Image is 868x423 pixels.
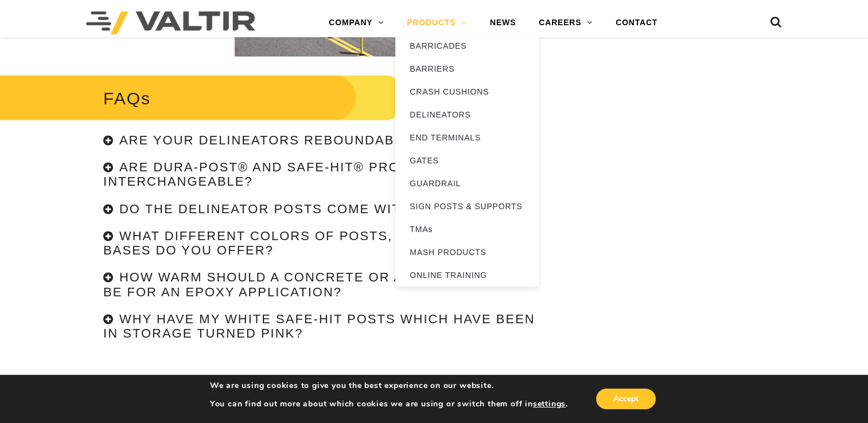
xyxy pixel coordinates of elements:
[395,80,539,103] a: CRASH CUSHIONS
[103,312,535,340] h4: Why have my white Safe-Hit posts which have been in storage turned pink?
[103,229,530,257] h4: What different colors of posts, reflectives and bases do you offer?
[210,399,568,409] p: You can find out more about which cookies we are using or switch them off in .
[533,399,566,409] button: settings
[395,103,539,126] a: DELINEATORS
[395,34,539,57] a: BARRICADES
[527,11,604,34] a: CAREERS
[604,11,669,34] a: CONTACT
[119,202,463,216] h4: Do the delineator posts come with caps?
[395,195,539,218] a: SIGN POSTS & SUPPORTS
[395,57,539,80] a: BARRIERS
[395,172,539,195] a: GUARDRAIL
[119,133,420,147] h4: Are your delineators reboundable?
[395,126,539,149] a: END TERMINALS
[395,218,539,241] a: TMAs
[596,389,656,409] button: Accept
[317,11,395,34] a: COMPANY
[478,11,527,34] a: NEWS
[395,264,539,287] a: ONLINE TRAINING
[395,149,539,172] a: GATES
[103,160,528,189] h4: Are Dura-Post® and Safe-Hit® product line parts interchangeable?
[103,270,531,299] h4: How warm should a concrete or asphalt surface be for an epoxy application?
[395,11,478,34] a: PRODUCTS
[210,381,568,391] p: We are using cookies to give you the best experience on our website.
[395,241,539,264] a: MASH PRODUCTS
[86,11,255,34] img: Valtir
